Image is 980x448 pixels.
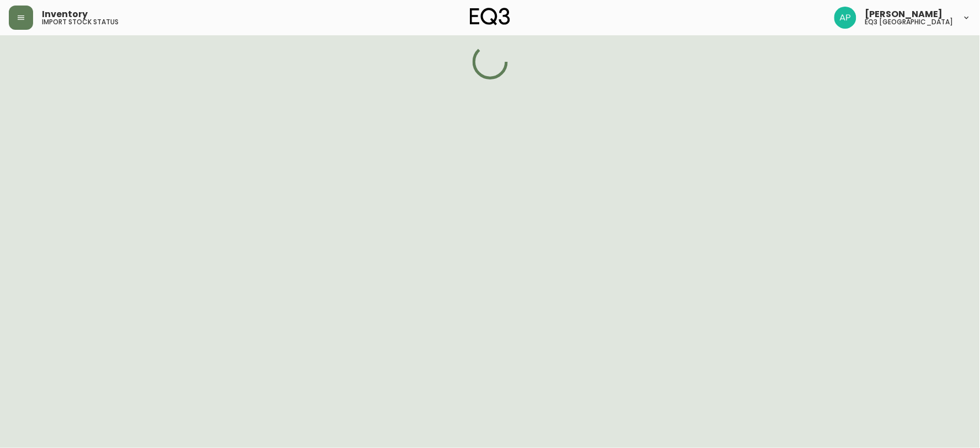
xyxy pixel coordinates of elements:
h5: eq3 [GEOGRAPHIC_DATA] [865,19,954,25]
span: [PERSON_NAME] [865,10,943,19]
span: Inventory [42,10,88,19]
img: logo [470,8,511,25]
h5: import stock status [42,19,119,25]
img: 3897410ab0ebf58098a0828baeda1fcd [834,7,856,29]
